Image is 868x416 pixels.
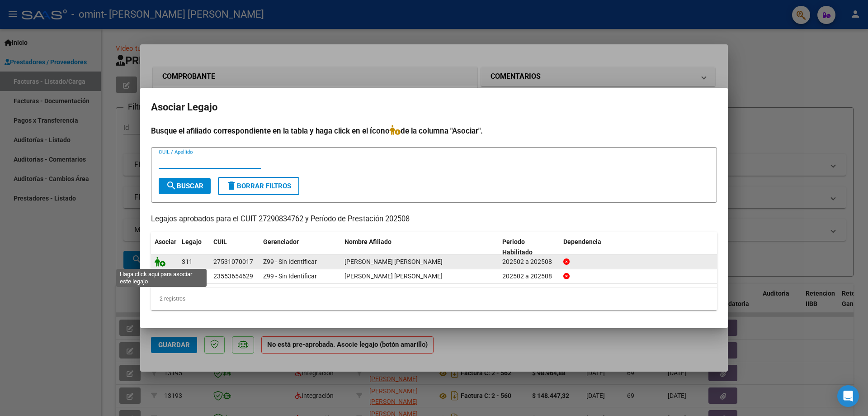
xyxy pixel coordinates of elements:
span: BALMACEDA SEGOVIA LUCAS EDGARDO [344,273,443,280]
p: Legajos aprobados para el CUIT 27290834762 y Período de Prestación 202508 [151,214,717,225]
datatable-header-cell: Gerenciador [259,232,341,262]
span: Periodo Habilitado [502,238,533,256]
div: 27531070017 [213,257,253,267]
datatable-header-cell: Dependencia [560,232,717,262]
div: 202502 a 202508 [502,257,556,267]
span: Dependencia [563,238,601,245]
datatable-header-cell: CUIL [210,232,259,262]
span: Gerenciador [263,238,299,245]
div: Open Intercom Messenger [837,385,859,407]
span: 38 [182,273,189,280]
span: ECHEGARAY IDEMI MARIA PILAR [344,258,443,265]
span: Borrar Filtros [226,182,291,190]
span: Buscar [166,182,203,190]
button: Buscar [159,178,211,194]
datatable-header-cell: Legajo [178,232,210,262]
span: Legajo [182,238,202,245]
mat-icon: search [166,180,177,191]
h4: Busque el afiliado correspondiente en la tabla y haga click en el ícono de la columna "Asociar". [151,125,717,137]
span: Nombre Afiliado [344,238,392,245]
div: 23553654629 [213,271,253,282]
mat-icon: delete [226,180,237,191]
datatable-header-cell: Asociar [151,232,178,262]
button: Borrar Filtros [218,177,299,195]
span: CUIL [213,238,227,245]
div: 202502 a 202508 [502,271,556,282]
h2: Asociar Legajo [151,99,717,116]
span: Z99 - Sin Identificar [263,273,317,280]
span: Z99 - Sin Identificar [263,258,317,265]
span: 311 [182,258,193,265]
div: 2 registros [151,287,717,310]
datatable-header-cell: Periodo Habilitado [499,232,560,262]
datatable-header-cell: Nombre Afiliado [341,232,499,262]
span: Asociar [155,238,176,245]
